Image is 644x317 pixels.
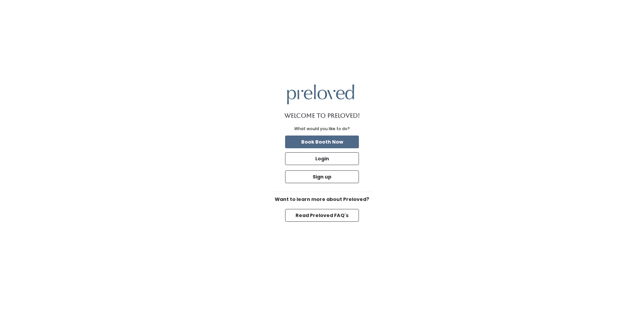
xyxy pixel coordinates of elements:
div: What would you like to do? [294,126,350,132]
button: Sign up [285,170,359,183]
h6: Want to learn more about Preloved? [272,197,372,202]
button: Read Preloved FAQ's [285,209,359,222]
a: Login [284,151,360,166]
button: Login [285,152,359,165]
h1: Welcome to Preloved! [284,112,360,119]
a: Sign up [284,169,360,184]
button: Book Booth Now [285,136,359,148]
img: preloved logo [287,85,354,104]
